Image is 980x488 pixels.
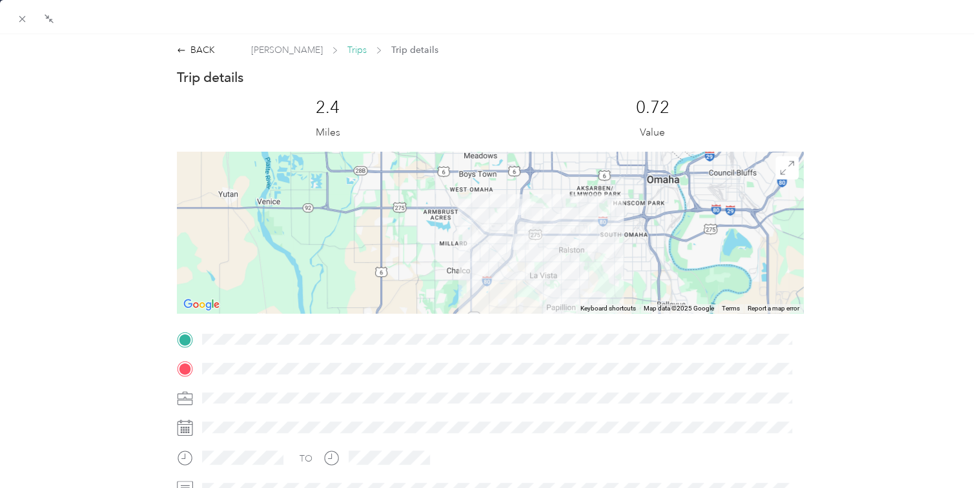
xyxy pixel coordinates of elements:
[316,125,340,141] p: Miles
[316,97,340,118] p: 2.4
[251,43,323,57] span: [PERSON_NAME]
[635,97,669,118] p: 0.72
[180,296,223,313] a: Open this area in Google Maps (opens a new window)
[347,43,367,57] span: Trips
[391,43,438,57] span: Trip details
[300,452,312,465] div: TO
[580,304,636,313] button: Keyboard shortcuts
[644,305,714,312] span: Map data ©2025 Google
[722,305,740,312] a: Terms (opens in new tab)
[180,296,223,313] img: Google
[908,416,980,488] iframe: Everlance-gr Chat Button Frame
[748,305,799,312] a: Report a map error
[177,68,243,86] p: Trip details
[177,43,215,57] div: BACK
[640,125,665,141] p: Value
